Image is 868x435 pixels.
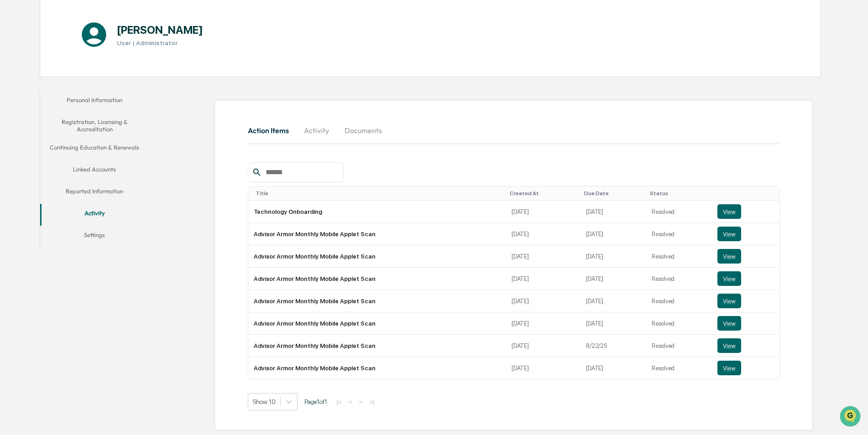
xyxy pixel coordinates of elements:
[580,223,646,245] td: [DATE]
[717,361,774,375] a: View
[506,223,580,245] td: [DATE]
[18,132,58,141] span: Data Lookup
[580,335,646,357] td: 8/22/25
[40,160,149,182] button: Linked Accounts
[506,357,580,379] td: [DATE]
[506,201,580,223] td: [DATE]
[248,312,507,335] td: Advisor Armor Monthly Mobile Applet Scan
[296,119,337,141] button: Activity
[717,271,774,286] a: View
[717,249,741,264] button: View
[64,154,110,161] a: Powered byPylon
[717,361,741,375] button: View
[839,405,863,430] iframe: Open customer support
[580,245,646,268] td: [DATE]
[650,190,708,197] div: Toggle SortBy
[40,138,149,160] button: Continuing Education & Renewals
[40,182,149,204] button: Reported Information
[717,316,741,331] button: View
[717,294,741,308] button: View
[248,245,507,268] td: Advisor Armor Monthly Mobile Applet Scan
[31,70,150,79] div: Start new chat
[506,290,580,312] td: [DATE]
[717,227,741,241] button: View
[717,204,741,219] button: View
[117,23,203,36] h1: [PERSON_NAME]
[91,155,110,161] span: Pylon
[9,116,16,123] div: 🖐️
[646,223,712,245] td: Resolved
[31,79,115,86] div: We're available if you need us!
[248,119,780,141] div: secondary tabs example
[580,357,646,379] td: [DATE]
[40,91,149,113] button: Personal Information
[248,357,507,379] td: Advisor Armor Monthly Mobile Applet Scan
[337,119,389,141] button: Documents
[717,249,774,264] a: View
[5,129,61,145] a: 🔎Data Lookup
[248,201,507,223] td: Technology Onboarding
[9,133,16,140] div: 🔎
[155,72,166,83] button: Start new chat
[646,312,712,335] td: Resolved
[356,398,366,406] button: >
[248,290,507,312] td: Advisor Armor Monthly Mobile Applet Scan
[717,227,774,241] a: View
[717,338,741,353] button: View
[40,91,149,248] div: secondary tabs example
[248,223,507,245] td: Advisor Armor Monthly Mobile Applet Scan
[40,226,149,248] button: Settings
[248,268,507,290] td: Advisor Armor Monthly Mobile Applet Scan
[646,201,712,223] td: Resolved
[9,19,166,34] p: How can we help?
[66,116,73,123] div: 🗄️
[117,39,203,47] h3: User | Administrator
[719,190,776,197] div: Toggle SortBy
[580,290,646,312] td: [DATE]
[580,312,646,335] td: [DATE]
[717,316,774,331] a: View
[717,294,774,308] a: View
[366,398,377,406] button: >|
[9,70,26,86] img: 1746055101610-c473b297-6a78-478c-a979-82029cc54cd1
[248,335,507,357] td: Advisor Armor Monthly Mobile Applet Scan
[510,190,577,197] div: Toggle SortBy
[346,398,355,406] button: <
[580,268,646,290] td: [DATE]
[506,268,580,290] td: [DATE]
[40,204,149,226] button: Activity
[5,111,63,128] a: 🖐️Preclearance
[646,245,712,268] td: Resolved
[646,268,712,290] td: Resolved
[248,119,296,141] button: Action Items
[584,190,643,197] div: Toggle SortBy
[506,335,580,357] td: [DATE]
[334,398,345,406] button: |<
[580,201,646,223] td: [DATE]
[304,398,327,405] span: Page 1 of 1
[256,190,503,197] div: Toggle SortBy
[506,245,580,268] td: [DATE]
[646,357,712,379] td: Resolved
[18,115,59,124] span: Preclearance
[63,111,117,128] a: 🗄️Attestations
[40,113,149,139] button: Registration, Licensing & Accreditation
[717,338,774,353] a: View
[717,271,741,286] button: View
[506,312,580,335] td: [DATE]
[75,115,113,124] span: Attestations
[646,335,712,357] td: Resolved
[646,290,712,312] td: Resolved
[717,204,774,219] a: View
